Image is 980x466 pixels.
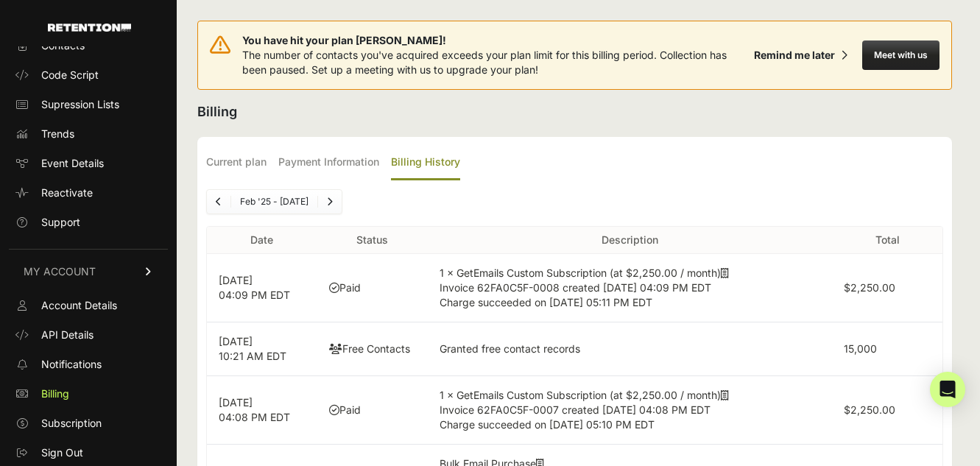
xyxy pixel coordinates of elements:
[41,328,94,342] span: API Details
[9,93,168,116] a: Supression Lists
[9,152,168,175] a: Event Details
[862,40,940,70] button: Meet with us
[41,357,102,372] span: Notifications
[9,249,168,294] a: MY ACCOUNT
[9,294,168,317] a: Account Details
[207,227,317,254] th: Date
[9,63,168,87] a: Code Script
[440,418,655,431] span: Charge succeeded on [DATE] 05:10 PM EDT
[9,181,168,205] a: Reactivate
[41,186,93,200] span: Reactivate
[9,211,168,234] a: Support
[41,127,74,141] span: Trends
[41,386,69,401] span: Billing
[24,264,96,279] span: MY ACCOUNT
[9,382,168,406] a: Billing
[9,353,168,376] a: Notifications
[278,146,379,180] label: Payment Information
[832,227,942,254] th: Total
[242,33,748,48] span: You have hit your plan [PERSON_NAME]!
[844,342,877,355] label: 15,000
[41,97,119,112] span: Supression Lists
[318,190,342,213] a: Next
[428,322,832,376] td: Granted free contact records
[197,102,952,122] h2: Billing
[748,42,853,68] button: Remind me later
[930,372,965,407] div: Open Intercom Messenger
[41,416,102,431] span: Subscription
[844,403,895,416] label: $2,250.00
[41,156,104,171] span: Event Details
[428,254,832,322] td: 1 × GetEmails Custom Subscription (at $2,250.00 / month)
[440,281,711,294] span: Invoice 62FA0C5F-0008 created [DATE] 04:09 PM EDT
[428,227,832,254] th: Description
[440,403,711,416] span: Invoice 62FA0C5F-0007 created [DATE] 04:08 PM EDT
[391,146,460,180] label: Billing History
[219,395,306,425] p: [DATE] 04:08 PM EDT
[317,227,428,254] th: Status
[9,412,168,435] a: Subscription
[48,24,131,32] img: Retention.com
[844,281,895,294] label: $2,250.00
[317,376,428,445] td: Paid
[317,254,428,322] td: Paid
[317,322,428,376] td: Free Contacts
[9,323,168,347] a: API Details
[206,146,267,180] label: Current plan
[41,445,83,460] span: Sign Out
[41,68,99,82] span: Code Script
[9,122,168,146] a: Trends
[219,334,306,364] p: [DATE] 10:21 AM EDT
[754,48,835,63] div: Remind me later
[207,190,230,213] a: Previous
[428,376,832,445] td: 1 × GetEmails Custom Subscription (at $2,250.00 / month)
[230,196,317,208] li: Feb '25 - [DATE]
[242,49,727,76] span: The number of contacts you've acquired exceeds your plan limit for this billing period. Collectio...
[41,215,80,230] span: Support
[9,441,168,465] a: Sign Out
[219,273,306,303] p: [DATE] 04:09 PM EDT
[440,296,652,308] span: Charge succeeded on [DATE] 05:11 PM EDT
[41,298,117,313] span: Account Details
